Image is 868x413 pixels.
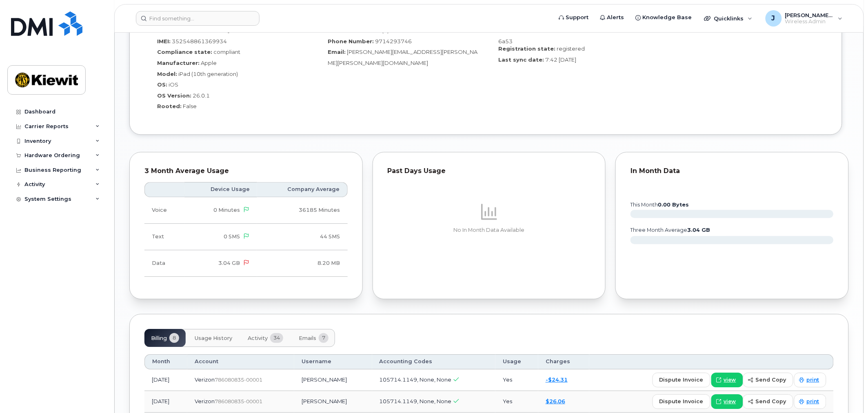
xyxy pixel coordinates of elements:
div: 3 Month Average Usage [144,167,348,175]
span: Support [566,13,589,22]
div: Jayna.Robinson [760,10,848,27]
span: Alerts [607,13,624,22]
span: Quicklinks [714,15,744,22]
a: Knowledge Base [630,9,698,26]
div: Past Days Usage [388,167,591,175]
button: dispute invoice [653,373,710,387]
span: 7:42 [DATE] [546,56,577,63]
span: [PERSON_NAME].[PERSON_NAME] [785,12,834,18]
span: print [807,398,819,405]
span: 124b1b0b-e2a7-4662-9eb9-7ca3e0b86a53 [499,27,648,44]
span: 9714293746 [375,38,412,44]
span: 3.04 GB [218,260,240,266]
text: three month average [630,227,710,233]
tspan: 0.00 Bytes [658,202,689,208]
span: 352548861369934 [172,38,227,44]
a: view [711,394,743,409]
th: Usage [495,354,538,369]
a: print [794,394,826,409]
a: Alerts [595,9,630,26]
td: 36185 Minutes [257,197,348,224]
label: Rooted: [157,102,182,110]
td: [DATE] [144,369,187,391]
span: compliant [213,49,240,55]
div: Quicklinks [699,10,758,27]
text: this month [630,202,689,208]
span: Emails [299,335,316,342]
span: send copy [756,376,786,384]
span: 0 SMS [224,233,240,240]
th: Accounting Codes [372,354,495,369]
span: Knowledge Base [643,13,692,22]
span: Verizon [195,398,215,404]
span: 105714.1149, None, None [380,376,452,383]
label: Model: [157,70,177,78]
a: -$24.31 [546,376,568,383]
label: Compliance state: [157,48,212,56]
span: iPad (10th generation) [178,71,238,77]
span: Verizon [195,376,215,383]
th: Month [144,354,187,369]
label: Registration state: [499,45,556,53]
span: Wireless Admin [785,18,834,25]
span: print [807,376,819,384]
td: Yes [495,391,538,413]
span: 7 [319,333,329,343]
span: dispute invoice [659,376,704,384]
div: In Month Data [630,167,834,175]
span: iOS [169,81,178,88]
iframe: Messenger Launcher [832,377,862,407]
label: Last sync date: [499,56,544,64]
span: 26.0.1 [193,92,210,99]
th: Device Usage [184,182,257,197]
td: Voice [144,197,184,224]
span: 0 Minutes [213,207,240,213]
span: 34 [270,333,283,343]
button: send copy [743,373,793,387]
span: Apple [201,60,217,66]
a: view [711,373,743,387]
span: view [724,376,736,384]
th: Username [294,354,372,369]
td: 8.20 MB [257,250,348,277]
a: print [794,373,826,387]
td: Yes [495,369,538,391]
label: Manufacturer: [157,59,200,67]
label: Phone Number: [328,38,374,45]
p: No In Month Data Available [388,226,591,234]
button: dispute invoice [653,394,710,409]
span: Activity [248,335,268,342]
span: registered [557,45,585,52]
tspan: 3.04 GB [688,227,710,233]
td: 44 SMS [257,224,348,250]
span: False [183,103,197,109]
td: [DATE] [144,391,187,413]
span: 786080835-00001 [215,398,262,404]
span: 786080835-00001 [215,377,262,383]
span: send copy [756,397,786,405]
input: Find something... [136,11,260,26]
label: OS: [157,81,167,89]
th: Charges [538,354,589,369]
td: [PERSON_NAME] [294,369,372,391]
label: IMEI: [157,38,171,45]
label: OS Version: [157,92,191,100]
button: send copy [743,394,793,409]
span: dispute invoice [659,397,704,405]
span: Usage History [195,335,232,342]
a: $26.06 [546,398,565,404]
a: Support [553,9,595,26]
span: J [772,13,775,23]
th: Company Average [257,182,348,197]
span: view [724,398,736,405]
label: Email: [328,48,346,56]
th: Account [187,354,294,369]
td: [PERSON_NAME] [294,391,372,413]
td: Text [144,224,184,250]
span: [PERSON_NAME][EMAIL_ADDRESS][PERSON_NAME][PERSON_NAME][DOMAIN_NAME] [328,49,477,66]
td: Data [144,250,184,277]
span: 105714.1149, None, None [380,398,452,404]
